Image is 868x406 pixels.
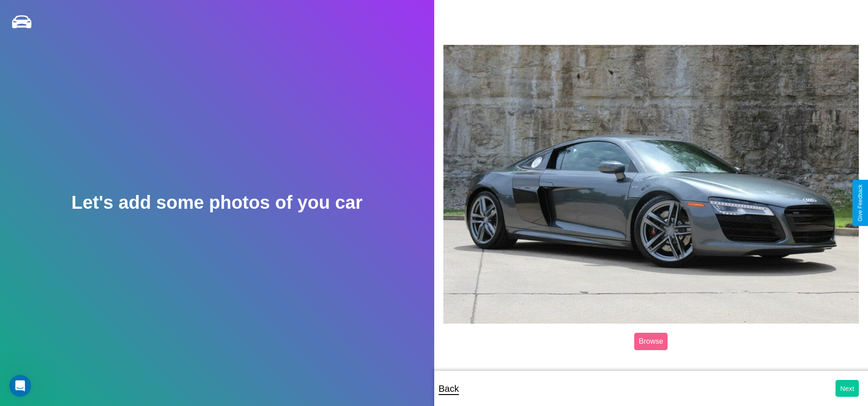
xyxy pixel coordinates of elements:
iframe: Intercom live chat [9,375,31,397]
button: Next [836,380,859,397]
img: posted [443,45,859,324]
div: Give Feedback [857,184,863,222]
p: Back [439,380,459,397]
label: Browse [634,333,668,350]
h2: Let's add some photos of you car [71,192,362,213]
